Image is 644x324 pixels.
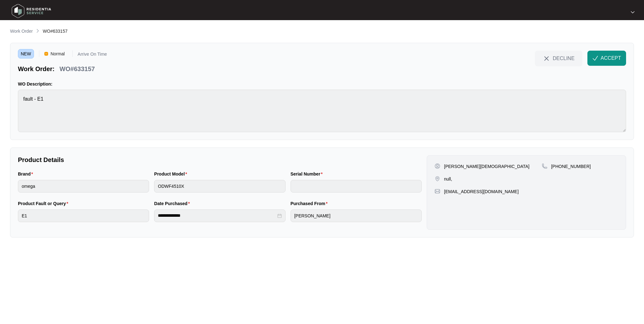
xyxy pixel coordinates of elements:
[444,188,519,195] p: [EMAIL_ADDRESS][DOMAIN_NAME]
[587,51,626,66] button: check-IconACCEPT
[78,52,107,59] p: Arrive On Time
[542,163,547,169] img: map-pin
[435,188,440,194] img: map-pin
[543,55,550,62] img: close-Icon
[291,200,330,207] label: Purchased From
[35,28,40,33] img: chevron-right
[158,212,276,219] input: Date Purchased
[551,163,591,170] p: [PHONE_NUMBER]
[44,52,48,56] img: Vercel Logo
[154,171,190,177] label: Product Model
[18,171,36,177] label: Brand
[601,54,621,62] span: ACCEPT
[43,29,68,34] span: WO#633157
[154,180,285,193] input: Product Model
[631,11,635,14] img: dropdown arrow
[59,64,95,73] p: WO#633157
[9,2,53,20] img: residentia service logo
[10,28,33,34] p: Work Order
[18,209,149,222] input: Product Fault or Query
[444,176,452,182] p: null,
[592,55,598,61] img: check-Icon
[18,64,54,73] p: Work Order:
[18,180,149,193] input: Brand
[18,200,71,207] label: Product Fault or Query
[9,28,34,35] a: Work Order
[48,49,67,59] span: Normal
[291,209,422,222] input: Purchased From
[18,90,626,132] textarea: fault - E1
[291,180,422,193] input: Serial Number
[18,81,626,87] p: WO Description:
[435,163,440,169] img: user-pin
[154,200,192,207] label: Date Purchased
[435,176,440,182] img: map-pin
[553,55,575,62] span: DECLINE
[291,171,325,177] label: Serial Number
[18,49,34,59] span: NEW
[444,163,530,170] p: [PERSON_NAME][DEMOGRAPHIC_DATA]
[535,51,582,66] button: close-IconDECLINE
[18,155,422,164] p: Product Details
